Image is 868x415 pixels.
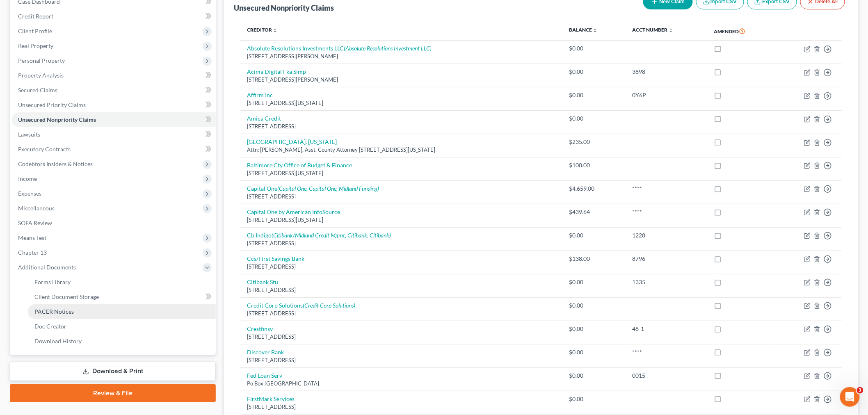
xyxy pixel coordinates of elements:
i: unfold_more [668,28,673,33]
iframe: Intercom live chat [840,387,860,407]
div: 0Y6P [632,91,701,99]
span: Doc Creator [34,323,66,330]
div: [STREET_ADDRESS] [247,333,556,341]
a: PACER Notices [28,304,216,319]
div: $0.00 [569,114,619,123]
div: [STREET_ADDRESS] [247,123,556,130]
span: Expenses [18,190,41,197]
div: Attn: [PERSON_NAME], Asst. County Attorney [STREET_ADDRESS][US_STATE] [247,146,556,154]
a: Cb Indigo(Citibank/Midland Credit Mgmt, Citibank, Citibank) [247,232,391,239]
i: (Capital One, Capital One, Midland Funding) [277,185,379,192]
a: Discover Bank [247,349,284,356]
div: $0.00 [569,301,619,310]
a: Fed Loan Serv [247,372,282,379]
div: [STREET_ADDRESS][PERSON_NAME] [247,52,556,60]
div: Po Box [GEOGRAPHIC_DATA] [247,380,556,388]
a: Forms Library [28,275,216,290]
span: Forms Library [34,278,71,285]
a: FirstMark Services [247,395,295,402]
div: $0.00 [569,372,619,380]
span: Property Analysis [18,72,64,79]
span: 3 [857,387,863,394]
div: 48-1 [632,325,701,333]
span: Personal Property [18,57,65,64]
span: Unsecured Nonpriority Claims [18,116,96,123]
a: Crestfinsv [247,325,273,332]
a: Review & File [10,384,216,402]
i: (Citibank/Midland Credit Mgmt, Citibank, Citibank) [272,232,391,239]
span: Unsecured Priority Claims [18,101,86,108]
a: Download & Print [10,362,216,381]
div: $0.00 [569,278,619,286]
div: $0.00 [569,91,619,99]
span: Miscellaneous [18,205,55,212]
div: 0015 [632,372,701,380]
a: Property Analysis [11,68,216,83]
a: Acct Number unfold_more [632,27,673,33]
a: Client Document Storage [28,290,216,304]
span: Chapter 13 [18,249,47,256]
div: [STREET_ADDRESS] [247,286,556,294]
span: Lawsuits [18,131,40,138]
div: [STREET_ADDRESS][US_STATE] [247,99,556,107]
a: Unsecured Priority Claims [11,98,216,112]
div: $0.00 [569,68,619,76]
a: Capital One by American InfoSource [247,208,340,215]
i: unfold_more [273,28,278,33]
i: unfold_more [593,28,598,33]
a: Absolute Resolutions Investments LLC(Absolute Resolutions Investment LLC) [247,45,432,52]
a: Secured Claims [11,83,216,98]
div: [STREET_ADDRESS] [247,403,556,411]
div: $235.00 [569,138,619,146]
div: [STREET_ADDRESS][US_STATE] [247,216,556,224]
a: Doc Creator [28,319,216,334]
a: Balance unfold_more [569,27,598,33]
div: $0.00 [569,395,619,403]
div: [STREET_ADDRESS] [247,263,556,271]
div: 1335 [632,278,701,286]
span: Client Document Storage [34,293,99,300]
div: [STREET_ADDRESS][US_STATE] [247,169,556,177]
a: Creditor unfold_more [247,27,278,33]
span: Income [18,175,37,182]
div: $4,659.00 [569,185,619,193]
span: Secured Claims [18,87,57,93]
div: 3898 [632,68,701,76]
th: Amended [707,22,775,41]
span: Real Property [18,42,53,49]
div: $0.00 [569,231,619,239]
a: Credit Report [11,9,216,24]
div: $138.00 [569,255,619,263]
a: Download History [28,334,216,349]
div: [STREET_ADDRESS] [247,356,556,364]
div: 1228 [632,231,701,239]
a: Ccs/First Savings Bank [247,255,304,262]
div: [STREET_ADDRESS] [247,193,556,201]
span: Executory Contracts [18,146,71,153]
span: Download History [34,337,82,344]
span: SOFA Review [18,219,52,226]
div: [STREET_ADDRESS][PERSON_NAME] [247,76,556,84]
a: Unsecured Nonpriority Claims [11,112,216,127]
span: Client Profile [18,27,52,34]
a: Citibank Stu [247,278,278,285]
a: Acima Digital Fka Simp [247,68,306,75]
div: $0.00 [569,44,619,52]
a: SOFA Review [11,216,216,230]
div: 8796 [632,255,701,263]
a: Executory Contracts [11,142,216,157]
a: Credit Corp Solutions(Credit Corp Solutions) [247,302,355,309]
span: Codebtors Insiders & Notices [18,160,93,167]
div: $0.00 [569,325,619,333]
a: Lawsuits [11,127,216,142]
span: Means Test [18,234,46,241]
div: $439.64 [569,208,619,216]
a: Baltimore Cty Office of Budget & Finance [247,162,352,169]
a: Capital One(Capital One, Capital One, Midland Funding) [247,185,379,192]
a: [GEOGRAPHIC_DATA], [US_STATE] [247,138,337,145]
a: Amica Credit [247,115,281,122]
span: Credit Report [18,13,53,20]
div: $0.00 [569,348,619,356]
a: Affirm Inc [247,91,273,98]
div: [STREET_ADDRESS] [247,239,556,247]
